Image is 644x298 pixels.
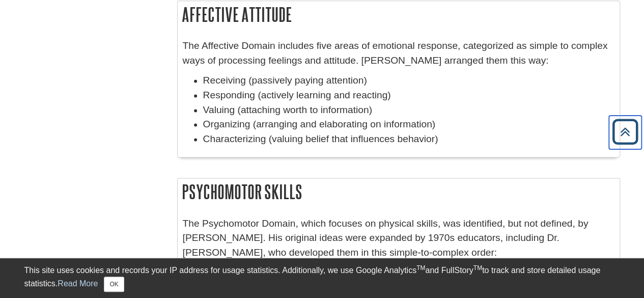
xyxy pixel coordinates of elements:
[473,264,482,272] sup: TM
[416,264,425,272] sup: TM
[203,103,614,118] li: Valuing (attaching worth to information)
[203,73,614,88] li: Receiving (passively paying attention)
[178,178,620,205] h2: Psychomotor Skills
[203,132,614,147] li: Characterizing (valuing belief that influences behavior)
[178,1,620,28] h2: Affective Attitude
[183,39,614,68] p: The Affective Domain includes five areas of emotional response, categorized as simple to complex ...
[183,216,614,260] p: The Psychomotor Domain, which focuses on physical skills, was identified, but not defined, by [PE...
[104,277,124,292] button: Close
[58,279,98,288] a: Read More
[609,125,641,139] a: Back to Top
[203,88,614,103] li: Responding (actively learning and reacting)
[203,117,614,132] li: Organizing (arranging and elaborating on information)
[24,264,620,292] div: This site uses cookies and records your IP address for usage statistics. Additionally, we use Goo...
